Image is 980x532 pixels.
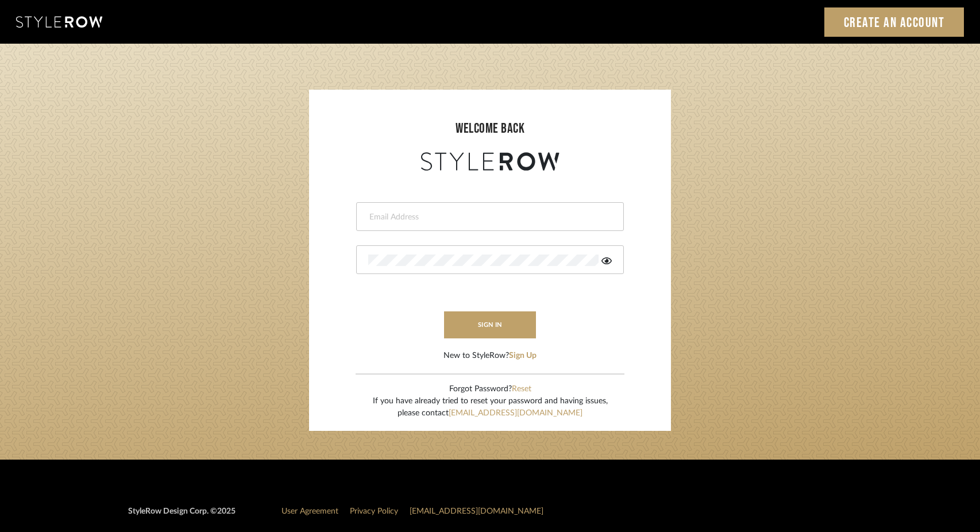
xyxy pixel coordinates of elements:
[824,7,964,37] a: Create an Account
[444,311,536,338] button: sign in
[449,409,582,417] a: [EMAIL_ADDRESS][DOMAIN_NAME]
[443,350,537,362] div: New to StyleRow?
[350,507,398,515] a: Privacy Policy
[373,395,608,419] div: If you have already tried to reset your password and having issues, please contact
[321,118,659,139] div: welcome back
[128,506,236,527] div: StyleRow Design Corp. ©2025
[281,507,338,515] a: User Agreement
[410,507,543,515] a: [EMAIL_ADDRESS][DOMAIN_NAME]
[512,383,531,395] button: Reset
[509,350,537,362] button: Sign Up
[373,383,608,395] div: Forgot Password?
[368,211,609,223] input: Email Address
